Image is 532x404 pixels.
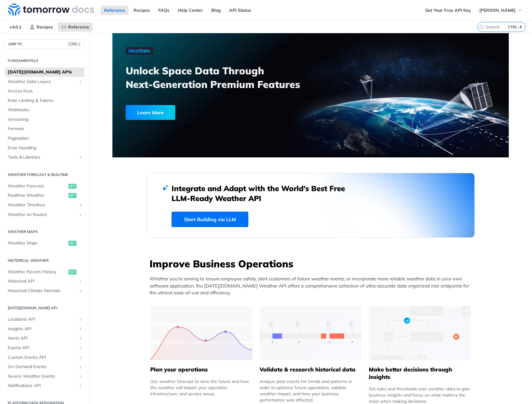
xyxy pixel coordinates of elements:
span: Weather Data Layers [8,79,76,85]
span: [PERSON_NAME] [479,7,516,13]
span: Reference [68,24,89,30]
a: Recipes [130,6,153,15]
h5: Validate & research historical data [259,366,362,373]
a: Realtime Weatherget [5,191,85,200]
span: Rate Limiting & Tokens [8,98,83,104]
a: Reference [101,6,129,15]
a: Weather Recent Historyget [5,267,85,277]
h5: Plan your operations [150,366,252,373]
button: Show subpages for Weather Data Layers [78,79,83,84]
span: Severe Weather Events [8,373,76,380]
h2: Fundamentals [5,58,85,64]
img: 13d7ca0-group-496-2.svg [259,306,362,360]
button: Show subpages for Historical API [78,279,83,284]
a: Alerts APIShow subpages for Alerts API [5,334,85,343]
p: Whether you’re aiming to ensure employee safety, alert customers of future weather events, or inc... [150,275,475,296]
a: Reference [58,22,93,32]
span: Historical Climate Normals [8,288,76,294]
a: Recipes [26,22,56,32]
button: Show subpages for Insights API [78,327,83,332]
a: API Status [226,6,255,15]
h2: Integrate and Adapt with the World’s Best Free LLM-Ready Weather API [172,183,354,203]
a: Notifications APIShow subpages for Notifications API [5,381,85,390]
span: Realtime Weather [8,192,67,199]
a: Versioning [5,115,85,124]
a: Events APIShow subpages for Events API [5,343,85,353]
a: Help Center [174,6,206,15]
span: Historical API [8,278,76,284]
button: Show subpages for Weather Timelines [78,203,83,208]
span: Weather Maps [8,240,67,246]
div: Use weather forecast to view the future and how the weather will impact your operation, infrastru... [150,378,252,397]
a: Insights APIShow subpages for Insights API [5,324,85,334]
button: Show subpages for On-Demand Events [78,364,83,369]
span: Weather Recent History [8,269,67,275]
span: Weather Forecast [8,183,67,189]
a: Start Building via LLM [172,212,248,227]
span: On-Demand Events [8,364,76,370]
h3: Unlock Space Data Through Next-Generation Premium Features [126,64,317,91]
div: Analyze past events for trends and patterns in order to optimize future operations, validate weat... [259,378,362,403]
span: Formats [8,126,83,132]
a: On-Demand EventsShow subpages for On-Demand Events [5,362,85,371]
span: get [68,193,76,198]
span: Weather on Routes [8,212,76,218]
button: Show subpages for Weather on Routes [78,212,83,217]
span: Pagination [8,135,83,142]
span: [DATE][DOMAIN_NAME] APIs [8,69,83,75]
h2: Weather Forecast & realtime [5,172,85,178]
span: Alerts API [8,335,76,341]
h2: Historical Weather [5,258,85,263]
span: Tools & Libraries [8,154,76,160]
span: Access Keys [8,88,83,94]
span: Webhooks [8,107,83,113]
a: Severe Weather EventsShow subpages for Severe Weather Events [5,372,85,381]
span: v4.0.1 [6,22,25,32]
img: 39565e8-group-4962x.svg [150,306,252,360]
div: Learn More [126,105,175,120]
h3: Improve Business Operations [150,257,475,270]
span: Custom Events API [8,354,76,361]
span: Versioning [8,116,83,123]
a: Get Your Free API Key [422,6,474,15]
h5: Make better decisions through insights [369,366,471,381]
button: [PERSON_NAME] [476,6,526,15]
button: Show subpages for Notifications API [78,383,83,388]
a: Error Handling [5,143,85,153]
kbd: CTRL-K [507,24,524,30]
button: Show subpages for Severe Weather Events [78,374,83,379]
a: Rate Limiting & Tokens [5,96,85,105]
a: Weather Forecastget [5,182,85,191]
a: Tools & LibrariesShow subpages for Tools & Libraries [5,153,85,162]
button: Show subpages for Historical Climate Normals [78,288,83,293]
span: Locations API [8,316,76,323]
button: Show subpages for Locations API [78,317,83,322]
a: Webhooks [5,105,85,115]
a: Weather Data LayersShow subpages for Weather Data Layers [5,77,85,86]
img: Tomorrow.io Weather API Docs [8,3,94,16]
h2: [DATE][DOMAIN_NAME] API [5,305,85,311]
svg: Search [479,24,484,29]
a: Locations APIShow subpages for Locations API [5,315,85,324]
a: Custom Events APIShow subpages for Custom Events API [5,353,85,362]
a: Weather TimelinesShow subpages for Weather Timelines [5,200,85,210]
a: Blog [208,6,224,15]
button: JUMP TOCTRL-/ [5,39,85,49]
a: Formats [5,124,85,134]
span: Events API [8,345,76,351]
a: Historical APIShow subpages for Historical API [5,277,85,286]
a: Learn More [126,105,279,120]
img: a22d113-group-496-32x.svg [369,306,471,360]
span: get [68,270,76,274]
a: Weather on RoutesShow subpages for Weather on Routes [5,210,85,219]
button: Show subpages for Custom Events API [78,355,83,360]
h2: Weather Maps [5,229,85,235]
button: Show subpages for Tools & Libraries [78,155,83,160]
span: Recipes [37,24,53,30]
button: Show subpages for Events API [78,345,83,350]
span: Weather Timelines [8,202,76,208]
a: FAQs [155,6,173,15]
a: Weather Mapsget [5,239,85,248]
span: get [68,241,76,246]
span: Notifications API [8,383,76,389]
